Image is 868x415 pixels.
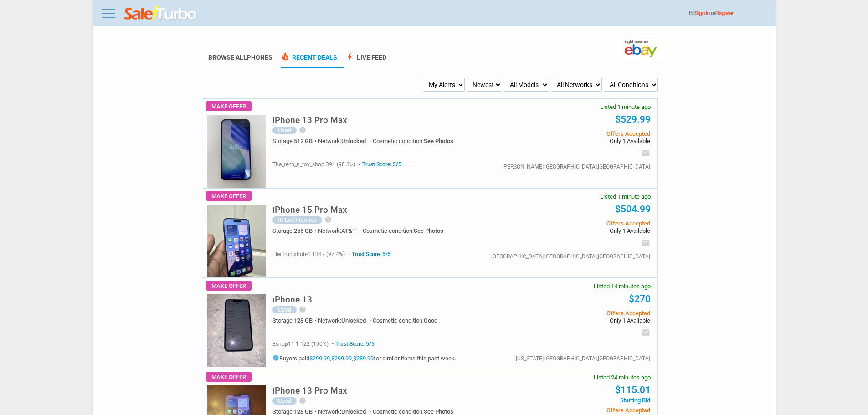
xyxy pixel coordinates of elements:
span: bolt [345,52,354,61]
span: Offers Accepted [513,131,650,137]
div: Cosmetic condition: [363,228,443,234]
a: $299.99 [309,355,330,362]
span: See Photos [414,227,443,234]
span: Unlocked [341,317,366,324]
span: Only 1 Available [513,318,650,323]
div: Network: [318,318,373,323]
span: Good [424,317,437,324]
span: Offers Accepted [513,220,650,226]
img: s-l225.jpg [207,205,266,277]
div: IC Lock Issues [272,216,322,224]
span: Make Offer [206,372,252,382]
a: $504.99 [615,204,651,215]
span: Listed 24 minutes ago [594,374,651,380]
a: local_fire_departmentRecent Deals [281,54,337,68]
i: email [641,238,650,247]
span: Listed 1 minute ago [600,194,651,200]
h5: iPhone 15 Pro Max [272,205,347,214]
div: Used [272,306,297,313]
a: $270 [629,293,651,304]
span: Unlocked [341,138,366,144]
a: iPhone 13 Pro Max [272,118,347,124]
a: Browse AllPhones [208,54,272,61]
div: Used [272,397,297,405]
span: Listed 1 minute ago [600,104,651,110]
a: iPhone 15 Pro Max [272,207,347,214]
a: $115.01 [615,384,651,395]
i: info [272,354,279,361]
span: Make Offer [206,281,252,291]
span: AT&T [341,227,356,234]
span: 128 GB [294,317,313,324]
div: Storage: [272,138,318,144]
i: email [641,328,650,337]
div: Storage: [272,409,318,415]
div: Storage: [272,318,318,323]
span: See Photos [424,408,453,415]
div: Cosmetic condition: [373,409,453,415]
span: or [711,10,734,16]
span: Listed 14 minutes ago [594,283,651,289]
span: 512 GB [294,138,313,144]
h5: Buyers paid , , for similar items this past week. [272,354,456,361]
span: eshop11-1 122 (100%) [272,341,329,347]
span: Unlocked [341,408,366,415]
div: Cosmetic condition: [373,318,437,323]
div: [US_STATE],[GEOGRAPHIC_DATA],[GEOGRAPHIC_DATA] [516,356,650,361]
span: Make Offer [206,101,252,111]
span: Phones [247,54,272,61]
div: Used [272,127,297,134]
div: Network: [318,228,363,234]
a: Register [715,10,734,16]
h5: iPhone 13 [272,295,312,304]
div: Network: [318,409,373,415]
span: Hi! [689,10,695,16]
span: the_tech_n_toy_shop 391 (98.3%) [272,161,355,168]
div: Storage: [272,228,318,234]
span: Trust Score: 5/5 [330,341,375,347]
img: s-l225.jpg [207,294,266,367]
span: See Photos [424,138,453,144]
span: 256 GB [294,227,313,234]
i: email [641,149,650,158]
span: Only 1 Available [513,138,650,144]
div: Cosmetic condition: [373,138,453,144]
span: 128 GB [294,408,313,415]
span: Trust Score: 5/5 [346,251,391,257]
span: Offers Accepted [513,407,650,413]
div: Network: [318,138,373,144]
a: iPhone 13 Pro Max [272,388,347,395]
a: $299.99 [331,355,352,362]
a: $529.99 [615,114,651,125]
span: Trust Score: 5/5 [357,161,401,168]
h5: iPhone 13 Pro Max [272,116,347,124]
span: Only 1 Available [513,228,650,234]
span: Starting Bid [513,397,650,403]
img: saleturbo.com - Online Deals and Discount Coupons [124,6,198,22]
a: boltLive Feed [345,54,386,68]
i: help [299,126,306,133]
span: electronixhub-1 1387 (97.4%) [272,251,345,257]
span: local_fire_department [281,52,290,61]
div: [PERSON_NAME],[GEOGRAPHIC_DATA],[GEOGRAPHIC_DATA] [502,164,650,169]
div: [GEOGRAPHIC_DATA],[GEOGRAPHIC_DATA],[GEOGRAPHIC_DATA] [491,254,650,259]
a: Sign In [695,10,710,16]
i: help [299,306,306,313]
i: help [324,216,332,223]
a: $289.99 [353,355,374,362]
img: s-l225.jpg [207,115,266,188]
span: Offers Accepted [513,310,650,316]
span: Make Offer [206,191,252,201]
i: help [299,397,306,404]
a: iPhone 13 [272,297,312,304]
h5: iPhone 13 Pro Max [272,386,347,395]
